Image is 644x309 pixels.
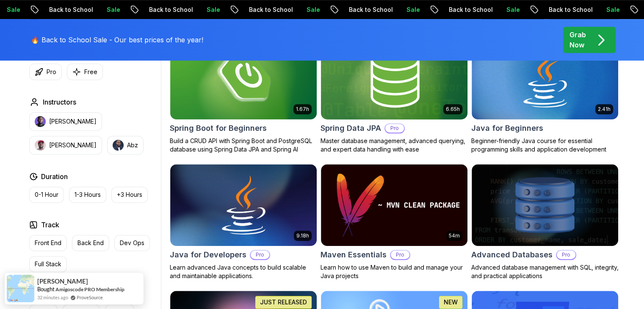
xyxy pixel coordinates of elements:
button: Full Stack [29,256,67,272]
p: Learn advanced Java concepts to build scalable and maintainable applications. [170,263,317,280]
p: Back to School [441,6,498,14]
img: Spring Data JPA card [317,35,471,121]
p: Full Stack [35,260,61,268]
p: Sale [398,6,426,14]
p: 9.18h [296,232,309,239]
p: Pro [251,251,269,259]
p: Beginner-friendly Java course for essential programming skills and application development [471,137,619,154]
p: Back to School [241,6,299,14]
p: +3 Hours [117,190,142,199]
p: 🔥 Back to School Sale - Our best prices of the year! [31,35,203,45]
p: Sale [199,6,226,14]
span: [PERSON_NAME] [37,278,88,285]
p: 0-1 Hour [35,190,58,199]
img: Spring Boot for Beginners card [170,37,317,119]
p: Advanced database management with SQL, integrity, and practical applications [471,263,619,280]
a: Amigoscode PRO Membership [55,286,124,293]
button: Front End [29,235,67,251]
a: Java for Beginners card2.41hJava for BeginnersBeginner-friendly Java course for essential program... [471,37,619,154]
p: Pro [385,124,404,132]
p: Grab Now [569,30,586,50]
button: Back End [72,235,109,251]
p: Back to School [41,6,99,14]
button: Dev Ops [114,235,150,251]
img: Maven Essentials card [321,164,467,246]
p: 6.65h [446,106,460,113]
p: 2.41h [598,106,611,113]
h2: Duration [41,171,68,182]
h2: Spring Data JPA [321,122,381,134]
p: [PERSON_NAME] [49,117,97,126]
img: instructor img [35,140,46,151]
p: Pro [557,251,575,259]
span: 32 minutes ago [37,294,68,301]
a: Spring Boot for Beginners card1.67hNEWSpring Boot for BeginnersBuild a CRUD API with Spring Boot ... [170,37,317,154]
button: +3 Hours [111,187,148,203]
img: instructor img [35,116,46,127]
h2: Advanced Databases [471,249,553,261]
h2: Instructors [43,97,76,107]
a: ProveSource [77,294,103,301]
p: Back End [77,239,104,247]
a: Java for Developers card9.18hJava for DevelopersProLearn advanced Java concepts to build scalable... [170,164,317,281]
img: Java for Beginners card [472,37,618,119]
img: instructor img [113,140,124,151]
a: Maven Essentials card54mMaven EssentialsProLearn how to use Maven to build and manage your Java p... [321,164,468,281]
p: Front End [35,239,61,247]
p: Pro [391,251,409,259]
p: Build a CRUD API with Spring Boot and PostgreSQL database using Spring Data JPA and Spring AI [170,137,317,154]
h2: Spring Boot for Beginners [170,122,267,134]
p: Back to School [541,6,598,14]
p: Learn how to use Maven to build and manage your Java projects [321,263,468,280]
img: Java for Developers card [170,164,317,246]
p: Back to School [141,6,199,14]
button: 0-1 Hour [29,187,64,203]
h2: Track [41,220,59,230]
p: Sale [598,6,625,14]
span: Bought [37,286,55,292]
button: instructor img[PERSON_NAME] [29,136,102,154]
img: Advanced Databases card [472,164,618,246]
p: Sale [299,6,326,14]
p: Master database management, advanced querying, and expert data handling with ease [321,137,468,154]
button: Pro [29,63,62,80]
p: Pro [47,68,56,76]
p: JUST RELEASED [260,298,307,306]
button: 1-3 Hours [69,187,106,203]
img: provesource social proof notification image [7,275,34,302]
p: Free [84,68,97,76]
p: [PERSON_NAME] [49,141,97,149]
p: 54m [449,232,460,239]
a: Advanced Databases cardAdvanced DatabasesProAdvanced database management with SQL, integrity, and... [471,164,619,281]
p: Dev Ops [120,239,144,247]
p: NEW [444,298,458,306]
p: Sale [498,6,525,14]
button: instructor imgAbz [107,136,144,154]
button: Free [67,63,103,80]
p: Back to School [341,6,398,14]
button: instructor img[PERSON_NAME] [29,112,102,131]
p: Sale [99,6,126,14]
h2: Java for Developers [170,249,246,261]
a: Spring Data JPA card6.65hNEWSpring Data JPAProMaster database management, advanced querying, and ... [321,37,468,154]
h2: Java for Beginners [471,122,543,134]
p: 1.67h [296,106,309,113]
p: Abz [127,141,138,149]
h2: Maven Essentials [321,249,387,261]
p: 1-3 Hours [75,190,101,199]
